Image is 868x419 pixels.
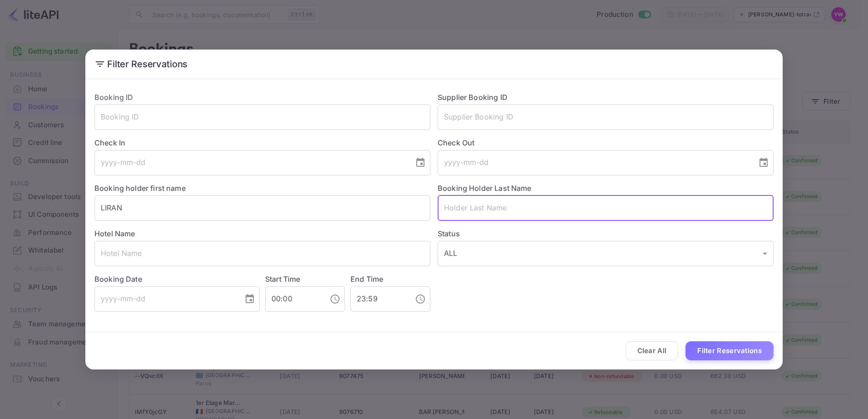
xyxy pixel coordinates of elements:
label: Booking ID [94,93,133,102]
input: hh:mm [265,286,322,312]
label: Start Time [265,274,301,284]
button: Choose date [241,290,259,308]
label: Hotel Name [94,229,135,238]
label: Booking Holder Last Name [438,184,532,193]
label: End Time [350,274,383,284]
button: Choose date [755,154,773,172]
button: Choose time, selected time is 11:59 PM [411,290,429,308]
button: Choose time, selected time is 12:00 AM [326,290,344,308]
label: Supplier Booking ID [438,93,508,102]
div: ALL [438,241,774,266]
input: Holder First Name [94,195,430,221]
button: Clear All [626,341,679,361]
label: Check In [94,137,430,148]
button: Choose date [411,154,429,172]
input: yyyy-mm-dd [94,150,408,175]
input: hh:mm [350,286,408,312]
label: Status [438,228,774,239]
input: yyyy-mm-dd [438,150,751,175]
input: Booking ID [94,105,430,130]
label: Booking Date [94,274,260,284]
label: Booking holder first name [94,184,186,193]
button: Filter Reservations [686,341,774,361]
label: Check Out [438,137,774,148]
h2: Filter Reservations [85,50,783,79]
input: Hotel Name [94,241,430,266]
input: Holder Last Name [438,195,774,221]
input: Supplier Booking ID [438,105,774,130]
input: yyyy-mm-dd [94,286,237,312]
